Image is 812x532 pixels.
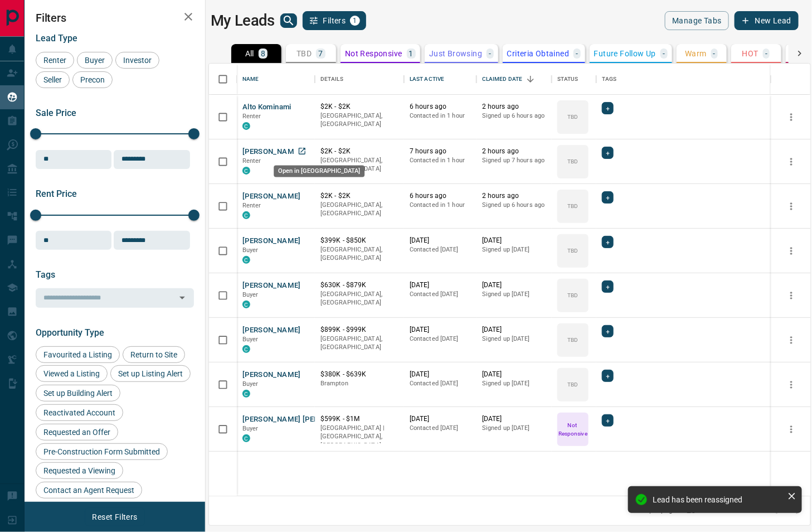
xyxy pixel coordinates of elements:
div: + [602,236,614,248]
h1: My Leads [211,12,275,30]
span: Investor [119,56,155,65]
div: Viewed a Listing [36,365,108,382]
span: Renter [242,202,261,209]
p: Future Follow Up [594,50,656,57]
span: Tags [36,269,55,280]
p: [DATE] [482,370,546,379]
div: Details [315,64,404,95]
p: Contacted in 1 hour [410,112,471,120]
div: Name [237,64,315,95]
p: [DATE] [410,370,471,379]
span: Sale Price [36,108,76,118]
p: [DATE] [410,236,471,245]
span: Opportunity Type [36,327,104,338]
div: condos.ca [242,211,250,219]
div: + [602,325,614,337]
p: Signed up [DATE] [482,290,546,299]
p: Contacted [DATE] [410,335,471,344]
span: + [606,326,610,337]
p: TBD [567,291,578,299]
p: $2K - $2K [320,147,398,156]
div: Status [552,64,596,95]
span: Buyer [242,246,259,254]
p: [GEOGRAPHIC_DATA], [GEOGRAPHIC_DATA] [320,335,398,352]
button: more [783,109,800,125]
p: TBD [567,336,578,344]
div: Last Active [410,64,444,95]
div: condos.ca [242,167,250,175]
p: TBD [567,380,578,389]
p: Contacted [DATE] [410,245,471,254]
span: 1 [351,17,359,25]
div: condos.ca [242,256,250,264]
span: Set up Building Alert [40,389,116,398]
p: 2 hours ago [482,147,546,156]
span: + [606,281,610,292]
p: 7 hours ago [410,147,471,156]
p: TBD [567,246,578,255]
p: - [576,50,578,57]
p: TBD [567,157,578,166]
p: TBD [296,50,312,57]
p: $380K - $639K [320,370,398,379]
div: Precon [72,71,113,88]
p: Contacted [DATE] [410,379,471,388]
p: 8 [261,50,265,57]
span: + [606,192,610,203]
span: Buyer [242,291,259,298]
button: Manage Tabs [665,11,728,30]
p: 1 [409,50,414,57]
p: - [765,50,767,57]
p: Signed up [DATE] [482,379,546,388]
div: Details [320,64,343,95]
a: Open in New Tab [295,144,309,158]
div: Favourited a Listing [36,346,120,363]
button: Open [174,290,190,306]
button: Filters1 [303,11,367,30]
div: + [602,147,614,159]
p: [GEOGRAPHIC_DATA], [GEOGRAPHIC_DATA] [320,245,398,263]
div: Last Active [404,64,476,95]
p: Warm [685,50,707,57]
p: TBD [567,202,578,210]
p: Contacted in 1 hour [410,201,471,210]
p: [DATE] [410,414,471,424]
button: [PERSON_NAME] [242,370,301,380]
p: 6 hours ago [410,102,471,112]
span: Requested a Viewing [40,466,119,475]
div: Set up Building Alert [36,385,120,402]
p: [DATE] [482,325,546,335]
div: + [602,191,614,204]
p: $2K - $2K [320,191,398,201]
div: Name [242,64,259,95]
div: + [602,414,614,427]
button: Reset Filters [85,507,144,526]
div: Reactivated Account [36,404,123,421]
span: Lead Type [36,33,77,43]
p: 6 hours ago [410,191,471,201]
p: [DATE] [482,236,546,245]
button: more [783,153,800,170]
button: more [783,198,800,215]
p: Contacted [DATE] [410,424,471,433]
button: Alto Kominami [242,102,291,113]
p: Signed up [DATE] [482,245,546,254]
span: + [606,370,610,381]
div: Lead has been reassigned [653,495,783,504]
div: Claimed Date [476,64,552,95]
div: condos.ca [242,434,250,442]
button: Sort [523,71,538,87]
span: Seller [40,75,66,84]
p: Signed up [DATE] [482,424,546,433]
p: [GEOGRAPHIC_DATA], [GEOGRAPHIC_DATA] [320,112,398,129]
div: condos.ca [242,122,250,130]
p: 7 [318,50,323,57]
p: Signed up 6 hours ago [482,112,546,120]
span: Favourited a Listing [40,350,116,359]
p: 2 hours ago [482,102,546,112]
p: TBD [567,113,578,121]
div: Set up Listing Alert [110,365,191,382]
p: [DATE] [482,414,546,424]
p: [GEOGRAPHIC_DATA] | [GEOGRAPHIC_DATA], [GEOGRAPHIC_DATA] [320,424,398,450]
div: Claimed Date [482,64,523,95]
